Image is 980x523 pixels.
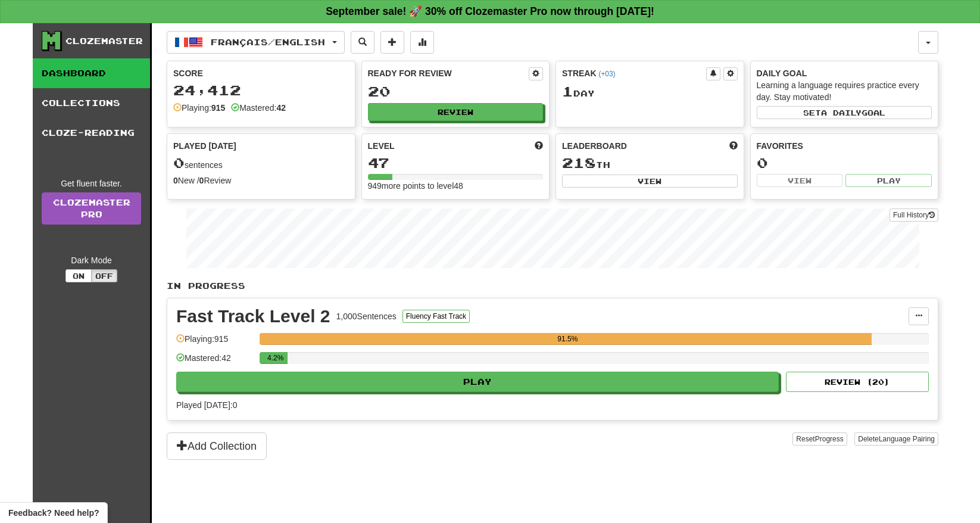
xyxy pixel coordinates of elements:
[815,435,844,443] span: Progress
[173,140,236,152] span: Played [DATE]
[176,372,779,392] button: Play
[211,37,325,47] span: Français / English
[562,154,596,171] span: 218
[845,174,932,187] button: Play
[757,79,932,103] div: Learning a language requires practice every day. Stay motivated!
[757,140,932,152] div: Favorites
[33,58,150,88] a: Dashboard
[8,507,99,519] span: Open feedback widget
[176,352,254,372] div: Mastered: 42
[65,269,92,282] button: On
[786,372,929,392] button: Review (20)
[410,31,434,54] button: More stats
[562,84,738,99] div: Day
[42,178,141,189] div: Get fluent faster.
[276,103,286,113] strong: 42
[380,31,404,54] button: Add sentence to collection
[42,254,141,266] div: Dark Mode
[263,352,288,364] div: 4.2%
[65,35,143,47] div: Clozemaster
[757,155,932,170] div: 0
[598,70,615,78] a: (+03)
[42,192,141,225] a: ClozemasterPro
[562,67,706,79] div: Streak
[368,180,544,192] div: 949 more points to level 48
[368,67,529,79] div: Ready for Review
[792,432,847,446] button: ResetProgress
[91,269,117,282] button: Off
[336,310,397,322] div: 1,000 Sentences
[173,175,349,186] div: New / Review
[173,176,178,185] strong: 0
[231,102,286,114] div: Mastered:
[757,106,932,119] button: Seta dailygoal
[757,67,932,79] div: Daily Goal
[402,310,470,323] button: Fluency Fast Track
[368,140,395,152] span: Level
[33,88,150,118] a: Collections
[173,67,349,79] div: Score
[173,154,185,171] span: 0
[167,432,267,460] button: Add Collection
[326,5,654,17] strong: September sale! 🚀 30% off Clozemaster Pro now through [DATE]!
[176,333,254,353] div: Playing: 915
[821,108,862,117] span: a daily
[211,103,225,113] strong: 915
[173,102,225,114] div: Playing:
[173,83,349,98] div: 24,412
[167,280,938,292] p: In Progress
[757,174,843,187] button: View
[854,432,938,446] button: DeleteLanguage Pairing
[33,118,150,148] a: Cloze-Reading
[562,140,627,152] span: Leaderboard
[167,31,345,54] button: Français/English
[176,307,330,325] div: Fast Track Level 2
[173,155,349,171] div: sentences
[368,103,544,121] button: Review
[351,31,374,54] button: Search sentences
[176,400,237,410] span: Played [DATE]: 0
[879,435,935,443] span: Language Pairing
[562,83,573,99] span: 1
[368,84,544,99] div: 20
[263,333,872,345] div: 91.5%
[890,208,938,222] button: Full History
[535,140,543,152] span: Score more points to level up
[199,176,204,185] strong: 0
[368,155,544,170] div: 47
[562,175,738,188] button: View
[729,140,738,152] span: This week in points, UTC
[562,155,738,171] div: th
